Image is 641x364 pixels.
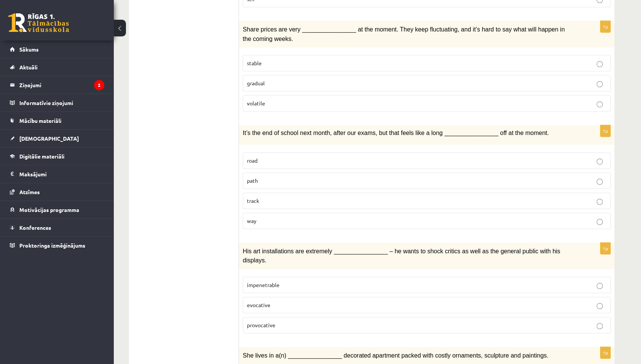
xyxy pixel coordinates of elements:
a: Motivācijas programma [10,201,104,218]
legend: Maksājumi [19,165,104,183]
a: Atzīmes [10,183,104,201]
span: way [247,217,256,224]
legend: Informatīvie ziņojumi [19,94,104,111]
a: Aktuāli [10,58,104,76]
span: It’s the end of school next month, after our exams, but that feels like a long ________________ o... [243,130,549,136]
i: 2 [94,80,104,90]
span: Share prices are very ________________ at the moment. They keep fluctuating, and it’s hard to say... [243,26,565,42]
span: [DEMOGRAPHIC_DATA] [19,135,79,142]
input: stable [597,61,603,67]
span: His art installations are extremely ________________ – he wants to shock critics as well as the g... [243,248,560,264]
p: 1p [600,20,611,33]
p: 1p [600,347,611,359]
input: volatile [597,101,603,107]
span: Digitālie materiāli [19,153,64,160]
span: stable [247,60,262,66]
input: way [597,219,603,225]
legend: Ziņojumi [19,76,104,94]
span: impenetrable [247,281,280,288]
input: impenetrable [597,283,603,289]
span: path [247,177,258,184]
a: Digitālie materiāli [10,147,104,165]
span: Motivācijas programma [19,206,79,213]
input: road [597,158,603,165]
span: Konferences [19,224,51,231]
span: gradual [247,80,265,86]
span: road [247,157,258,164]
input: gradual [597,81,603,87]
a: Informatīvie ziņojumi [10,94,104,111]
span: track [247,197,259,204]
span: Aktuāli [19,64,38,71]
p: 1p [600,242,611,254]
span: Atzīmes [19,188,40,195]
input: path [597,179,603,185]
span: Proktoringa izmēģinājums [19,242,85,249]
a: Konferences [10,219,104,236]
a: Ziņojumi2 [10,76,104,94]
a: Mācību materiāli [10,112,104,129]
a: Maksājumi [10,165,104,183]
input: track [597,199,603,205]
span: provocative [247,322,275,328]
input: provocative [597,323,603,329]
p: 1p [600,125,611,137]
input: evocative [597,303,603,309]
span: Sākums [19,46,39,53]
span: evocative [247,301,270,308]
a: [DEMOGRAPHIC_DATA] [10,130,104,147]
a: Proktoringa izmēģinājums [10,237,104,254]
span: She lives in a(n) ________________ decorated apartment packed with costly ornaments, sculpture an... [243,352,548,359]
a: Sākums [10,41,104,58]
a: Rīgas 1. Tālmācības vidusskola [8,13,69,32]
span: volatile [247,100,265,107]
span: Mācību materiāli [19,117,61,124]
